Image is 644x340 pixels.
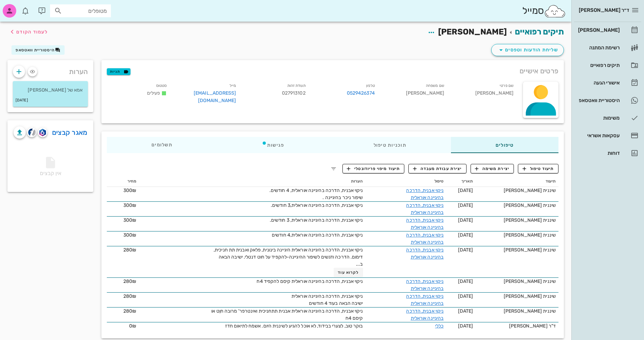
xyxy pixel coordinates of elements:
span: היסטוריית וואטסאפ [16,48,55,52]
span: תג [20,5,24,9]
span: 300₪ [123,232,136,238]
small: מייל [230,83,236,88]
div: עסקאות אשראי [577,133,620,138]
div: משימות [577,115,620,121]
div: אישורי הגעה [577,80,620,86]
span: [DATE] [458,188,473,193]
div: דוחות [577,150,620,156]
button: שליחת הודעות וטפסים [491,44,564,56]
a: היסטוריית וואטסאפ [574,92,641,108]
span: 280₪ [123,293,136,299]
a: [EMAIL_ADDRESS][DOMAIN_NAME] [194,90,236,103]
a: ניקוי אבנית, הדרכה בהיגיינה אוראלית [406,232,444,245]
span: אין קבצים [40,159,61,176]
a: תיקים רפואיים [515,27,564,37]
span: [DATE] [458,217,473,223]
a: ניקוי אבנית, הדרכה בהיגיינה אוראלית [406,278,444,291]
span: תיעוד מיפוי פריודונטלי [347,166,400,172]
button: תגיות [107,68,130,75]
div: הערות [7,60,93,80]
a: [PERSON_NAME] [574,22,641,38]
th: תאריך [446,176,476,187]
span: פרטים אישיים [520,66,558,76]
span: ניקוי אבנית, הדרכה בהיגיינה אוראלית ישיבה הבאה בעוד 4 חודשים [291,293,363,306]
div: שיננית [PERSON_NAME] [478,232,556,239]
button: יצירת משימה [471,164,514,173]
a: עסקאות אשראי [574,127,641,144]
span: לקרוא עוד [338,270,359,275]
a: 0529426374 [347,90,375,97]
small: סטטוס [156,83,167,88]
span: ד״ר [PERSON_NAME] [579,7,629,13]
span: [PERSON_NAME] [438,27,507,37]
div: שיננית [PERSON_NAME] [478,278,556,285]
th: תיעוד [476,176,558,187]
a: ניקוי אבנית, הדרכה בהיגיינה אוראלית [406,247,444,260]
a: תיקים רפואיים [574,57,641,73]
a: ניקוי אבנית, הדרכה בהיגיינה אוראלית [406,188,444,200]
span: [DATE] [458,232,473,238]
a: רשימת המתנה [574,40,641,56]
div: שיננית [PERSON_NAME] [478,246,556,253]
div: טיפולים [451,137,558,153]
img: romexis logo [39,129,46,136]
small: שם פרטי [500,83,514,88]
span: שליחת הודעות וטפסים [497,46,558,54]
button: תיעוד טיפול [518,164,558,173]
span: ניקוי אבנית, הדרכה בהיגיינה אוראלית קיסם להקפיד 4ח [257,278,363,284]
img: SmileCloud logo [544,4,566,18]
span: 0₪ [129,323,136,329]
small: טלפון [366,83,375,88]
span: 280₪ [123,308,136,314]
div: תיקים רפואיים [577,63,620,68]
span: [DATE] [458,247,473,253]
span: יצירת משימה [475,166,509,172]
div: שיננית [PERSON_NAME] [478,217,556,224]
span: ניקוי אבנית, הדרכה בהיגיינה אוראלית,4 חודשים [272,232,363,238]
span: תגיות [110,69,127,75]
small: [DATE] [16,97,28,104]
div: [PERSON_NAME] [577,27,620,33]
span: לעמוד הקודם [16,29,48,35]
span: תשלומים [151,143,172,147]
div: ד"ר [PERSON_NAME] [478,322,556,330]
a: ניקוי אבנית, הדרכה בהיגיינה אוראלית [406,293,444,306]
div: שיננית [PERSON_NAME] [478,187,556,194]
div: שיננית [PERSON_NAME] [478,308,556,315]
button: היסטוריית וואטסאפ [11,45,65,55]
span: ניקוי אבנית, הדרכה בהיגיינה אוראלית היגיינה בינונית, פלאק ואבנית תת חניכית, דימום. הדרכה ודגשים ל... [214,247,363,267]
p: אמא של [PERSON_NAME] [18,87,82,94]
span: 300₪ [123,217,136,223]
a: דוחות [574,145,641,161]
div: שיננית [PERSON_NAME] [478,202,556,209]
a: ניקוי אבנית, הדרכה בהיגיינה אוראלית [406,217,444,230]
span: 027913102 [282,90,306,96]
span: [DATE] [458,278,473,284]
div: [PERSON_NAME] [380,80,450,108]
span: יצירת עבודת מעבדה [413,166,462,172]
span: [DATE] [458,308,473,314]
div: תוכניות טיפול [329,137,451,153]
span: ניקוי אבנית, הדרכה בהיגיינה אוראלית, 3 חודשים. [270,217,363,223]
button: romexis logo [38,128,47,137]
th: הערות [139,176,365,187]
button: תיעוד מיפוי פריודונטלי [342,164,405,173]
div: פגישות [217,137,329,153]
span: [DATE] [458,293,473,299]
div: היסטוריית וואטסאפ [577,98,620,103]
span: ניקוי אבנית, הדרכה בהיגיינה אוראלית, 4 חודשים. שיפור ניכר בהיגיינה . [269,188,363,200]
span: תיעוד טיפול [523,166,554,172]
a: ניקוי אבנית, הדרכה בהיגיינה אוראלית [406,202,444,215]
img: cliniview logo [28,128,36,136]
span: ניקוי אבנית, הדרכה בהיגיינה אוראלית אבנית תתחניכית ואינטרפר' מרובה חןט או קיסם 4ח [211,308,363,321]
button: לקרוא עוד [334,268,363,277]
span: פעילים [147,90,160,96]
a: ניקוי אבנית, הדרכה בהיגיינה אוראלית [406,308,444,321]
div: רשימת המתנה [577,45,620,50]
button: יצירת עבודת מעבדה [408,164,466,173]
span: ניקוי אבנית, הדרכה בהיגיינה אוראלית,3 חודשים. [271,202,363,208]
span: 280₪ [123,247,136,253]
span: [DATE] [458,202,473,208]
th: טיפול [366,176,447,187]
small: שם משפחה [426,83,444,88]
